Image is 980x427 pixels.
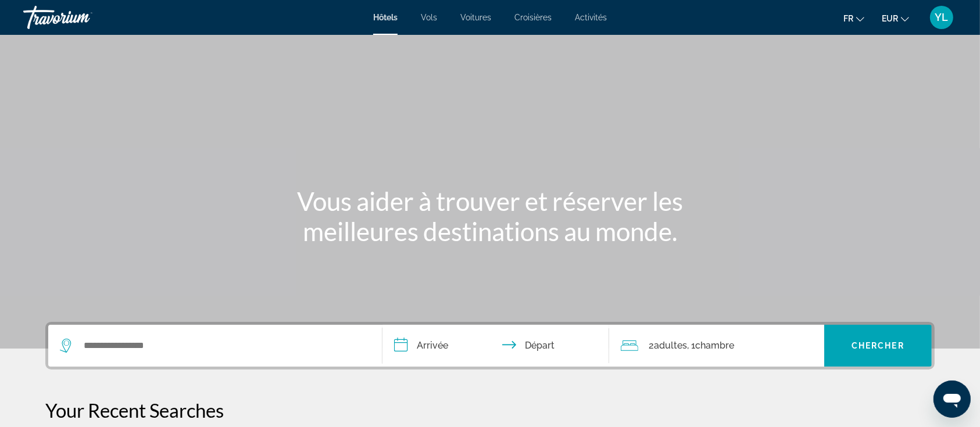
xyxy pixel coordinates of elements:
[575,13,607,22] a: Activités
[843,10,864,27] button: Change language
[514,13,552,22] a: Croisières
[824,325,932,367] button: Chercher
[23,2,140,33] a: Travorium
[687,338,734,354] span: , 1
[649,338,687,354] span: 2
[933,381,971,418] iframe: Bouton de lancement de la fenêtre de messagerie
[852,341,904,350] span: Chercher
[654,340,687,351] span: Adultes
[882,14,898,23] span: EUR
[882,10,909,27] button: Change currency
[935,12,949,23] span: YL
[45,399,935,422] p: Your Recent Searches
[927,5,957,30] button: User Menu
[272,186,708,246] h1: Vous aider à trouver et réserver les meilleures destinations au monde.
[48,325,932,367] div: Search widget
[421,13,437,22] a: Vols
[460,13,491,22] a: Voitures
[382,325,609,367] button: Check in and out dates
[695,340,734,351] span: Chambre
[373,13,398,22] a: Hôtels
[609,325,824,367] button: Travelers: 2 adults, 0 children
[843,14,853,23] span: fr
